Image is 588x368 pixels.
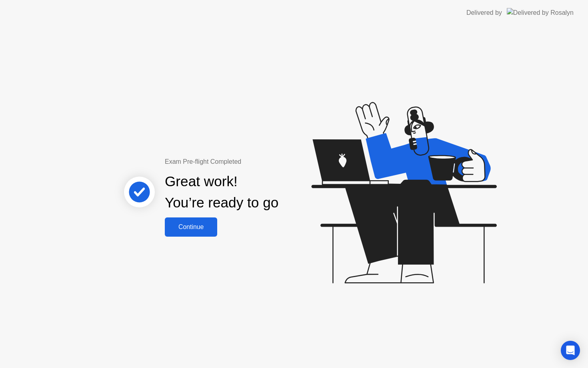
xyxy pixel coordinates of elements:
[165,171,278,213] div: Great work! You’re ready to go
[165,157,330,167] div: Exam Pre-flight Completed
[165,217,217,237] button: Continue
[167,223,215,231] div: Continue
[507,8,574,17] img: Delivered by Rosalyn
[466,8,502,18] div: Delivered by
[561,341,580,360] div: Open Intercom Messenger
